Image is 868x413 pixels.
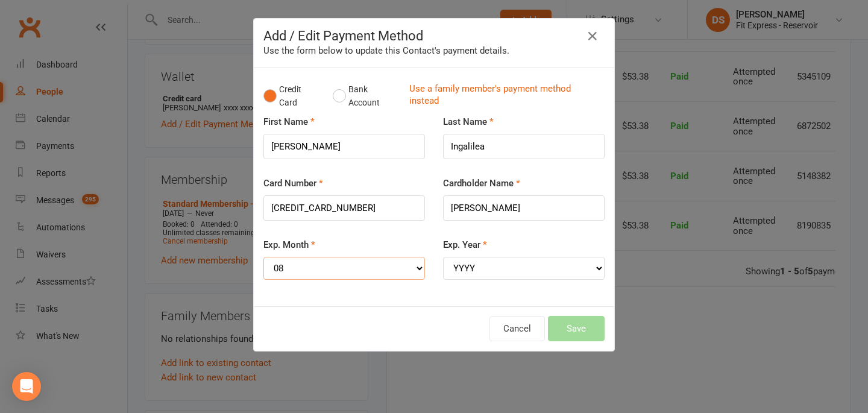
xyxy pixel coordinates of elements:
[263,195,425,221] input: XXXX-XXXX-XXXX-XXXX
[333,78,400,115] button: Bank Account
[443,176,520,191] label: Cardholder Name
[409,83,599,110] a: Use a family member's payment method instead
[583,27,602,46] button: Close
[489,316,545,341] button: Cancel
[443,115,494,129] label: Last Name
[263,176,323,191] label: Card Number
[263,43,605,58] div: Use the form below to update this Contact's payment details.
[443,238,487,252] label: Exp. Year
[263,115,315,129] label: First Name
[443,195,605,221] input: Name on card
[263,78,320,115] button: Credit Card
[263,238,315,252] label: Exp. Month
[263,28,605,43] h4: Add / Edit Payment Method
[12,372,41,401] div: Open Intercom Messenger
